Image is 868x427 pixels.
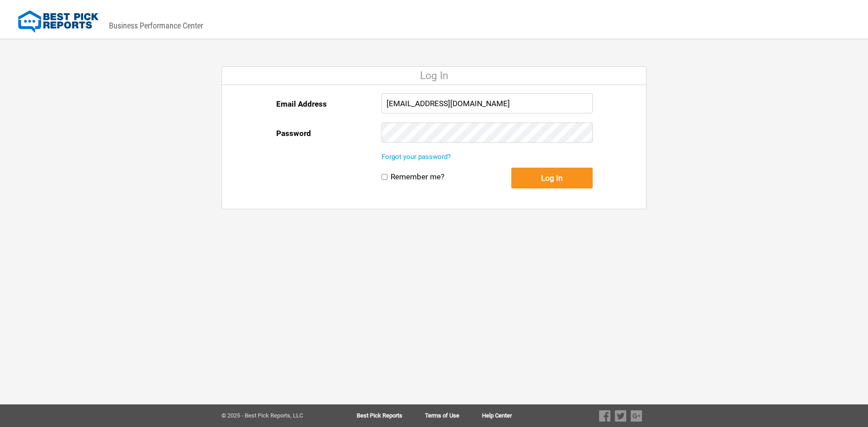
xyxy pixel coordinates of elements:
a: Terms of Use [425,413,482,419]
div: © 2025 - Best Pick Reports, LLC [222,413,328,419]
a: Help Center [482,413,512,419]
div: Log In [222,67,646,85]
a: Best Pick Reports [357,413,425,419]
button: Log In [511,168,593,188]
img: Best Pick Reports Logo [18,10,99,33]
label: Email Address [276,93,327,115]
a: Forgot your password? [382,153,451,161]
label: Password [276,122,311,144]
label: Remember me? [391,172,444,182]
